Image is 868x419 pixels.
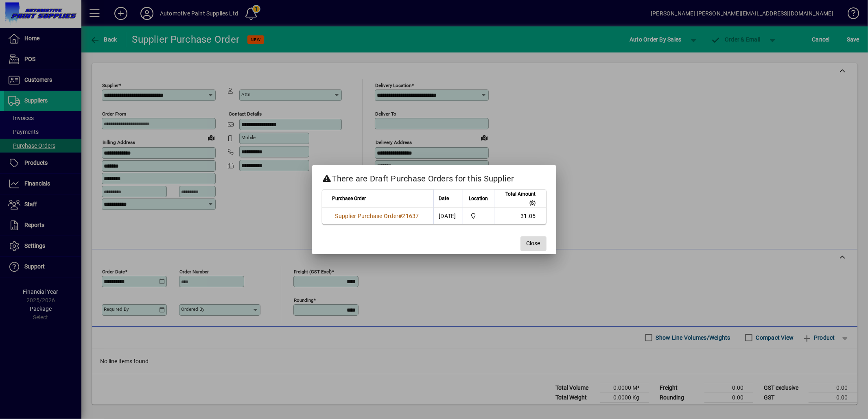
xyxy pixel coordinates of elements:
[402,213,419,219] span: 21637
[332,212,422,220] a: Supplier Purchase Order#21637
[439,194,449,203] span: Date
[398,213,402,219] span: #
[469,194,488,203] span: Location
[499,190,536,207] span: Total Amount ($)
[433,208,463,224] td: [DATE]
[312,165,556,189] h2: There are Draft Purchase Orders for this Supplier
[468,212,489,220] span: Automotive Paint Supplies Ltd
[520,236,547,251] button: Close
[332,194,366,203] span: Purchase Order
[494,208,546,224] td: 31.05
[527,239,540,248] span: Close
[335,213,399,219] span: Supplier Purchase Order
